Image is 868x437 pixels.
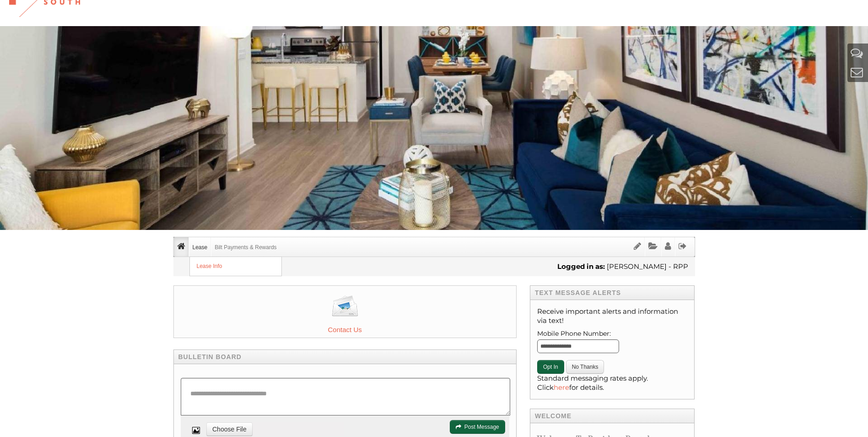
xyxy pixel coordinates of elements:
[530,285,695,300] h4: Text Message Alerts
[631,237,644,257] a: Sign Documents
[537,374,648,392] span: Standard messaging rates apply. Click for details.
[537,360,564,374] button: Opt In
[173,350,517,364] h4: Bulletin Board
[181,378,510,415] textarea: Write a message to your neighbors
[530,409,695,423] h4: Welcome
[648,242,658,251] i: Documents
[174,324,516,335] span: Contact Us
[851,45,863,60] a: Help And Support
[537,339,619,353] input: Mobile Phone Number:
[530,300,695,399] div: Receive important alerts and information via text!
[665,242,671,251] i: Profile
[607,262,688,271] span: [PERSON_NAME] - RPP
[190,257,281,276] a: Lease Info
[554,383,569,392] a: here
[566,360,604,374] button: No Thanks
[679,242,687,251] i: Sign Out
[450,420,505,434] button: Post Message
[537,328,688,358] label: Mobile Phone Number:
[675,237,690,257] a: Sign Out
[189,237,211,257] a: Lease
[557,262,605,271] b: Logged in as:
[645,237,661,257] a: Documents
[662,237,674,257] a: Profile
[851,65,863,80] a: Contact
[177,242,185,251] i: Home
[173,285,517,338] a: Contact Us
[206,422,344,436] iframe: Upload Attachment
[174,237,189,257] a: Home
[211,237,280,257] a: Bilt Payments & Rewards
[634,242,641,251] i: Sign Documents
